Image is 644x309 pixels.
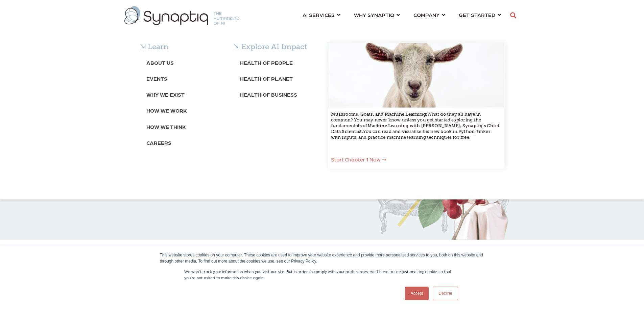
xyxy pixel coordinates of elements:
[303,8,340,21] a: AI SERVICES
[212,199,300,216] iframe: Embedded CTA
[413,8,445,21] a: COMPANY
[354,10,394,19] span: WHY SYNAPTIQ
[124,6,239,25] img: synaptiq logo-1
[303,10,335,19] span: AI SERVICES
[459,8,501,21] a: GET STARTED
[160,252,484,264] div: This website stores cookies on your computer. These cookies are used to improve your website expe...
[405,287,429,300] a: Accept
[354,8,400,21] a: WHY SYNAPTIQ
[128,199,199,216] iframe: Embedded CTA
[296,3,508,28] nav: menu
[413,10,439,19] span: COMPANY
[184,268,460,281] p: We won't track your information when you visit our site. But in order to comply with your prefere...
[459,10,495,19] span: GET STARTED
[433,287,458,300] a: Decline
